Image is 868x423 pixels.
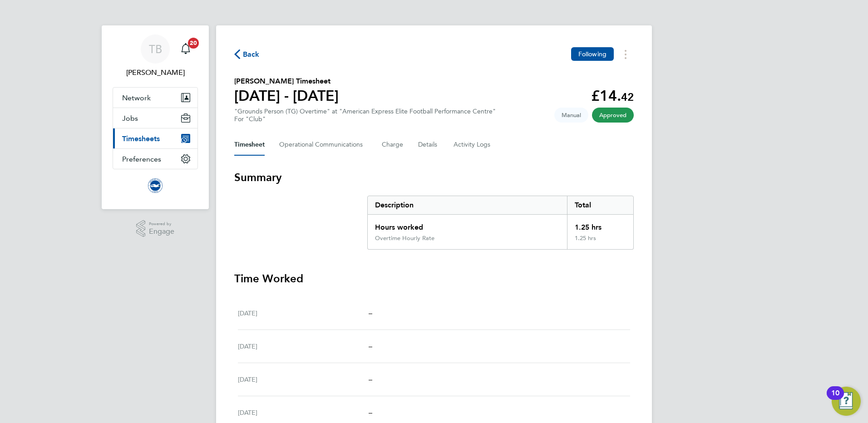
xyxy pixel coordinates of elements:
nav: Main navigation [102,25,209,209]
div: [DATE] [238,407,369,418]
span: Thomas Bilton [113,67,198,78]
div: Total [567,196,633,214]
a: Powered byEngage [136,220,175,237]
span: TB [149,43,162,55]
h1: [DATE] - [DATE] [234,87,339,105]
button: Network [113,88,197,108]
div: For "Club" [234,115,496,123]
h3: Summary [234,170,634,185]
span: 42 [621,90,634,103]
div: Hours worked [368,215,567,235]
span: Following [578,50,607,58]
a: Go to home page [113,178,198,193]
div: Overtime Hourly Rate [375,235,434,242]
span: This timesheet has been approved. [592,108,634,123]
h3: Time Worked [234,271,634,286]
button: Operational Communications [279,134,367,156]
span: This timesheet was manually created. [554,108,588,123]
span: Engage [149,228,174,236]
button: Following [571,47,614,61]
span: Preferences [122,155,161,163]
span: Back [243,49,260,60]
button: Timesheets [113,128,197,148]
img: brightonandhovealbion-logo-retina.png [148,178,163,193]
div: [DATE] [238,308,369,319]
span: – [369,309,372,317]
button: Jobs [113,108,197,128]
span: 20 [188,38,199,49]
span: Network [122,93,151,102]
a: 20 [177,34,195,64]
div: 10 [831,393,839,405]
div: [DATE] [238,374,369,385]
button: Preferences [113,149,197,169]
span: – [369,375,372,384]
span: Jobs [122,114,138,123]
div: Description [368,196,567,214]
div: [DATE] [238,341,369,352]
div: Summary [367,196,634,250]
button: Charge [382,134,404,156]
button: Timesheets Menu [617,47,634,61]
h2: [PERSON_NAME] Timesheet [234,76,339,87]
button: Back [234,49,260,60]
div: "Grounds Person (TG) Overtime" at "American Express Elite Football Performance Centre" [234,108,496,123]
span: Timesheets [122,134,160,143]
span: – [369,408,372,417]
button: Open Resource Center, 10 new notifications [832,387,861,416]
button: Activity Logs [454,134,492,156]
app-decimal: £14. [591,87,634,104]
div: 1.25 hrs [567,215,633,235]
a: TB[PERSON_NAME] [113,34,198,78]
button: Timesheet [234,134,265,156]
div: 1.25 hrs [567,235,633,249]
span: – [369,342,372,350]
span: Powered by [149,220,174,228]
button: Details [418,134,439,156]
